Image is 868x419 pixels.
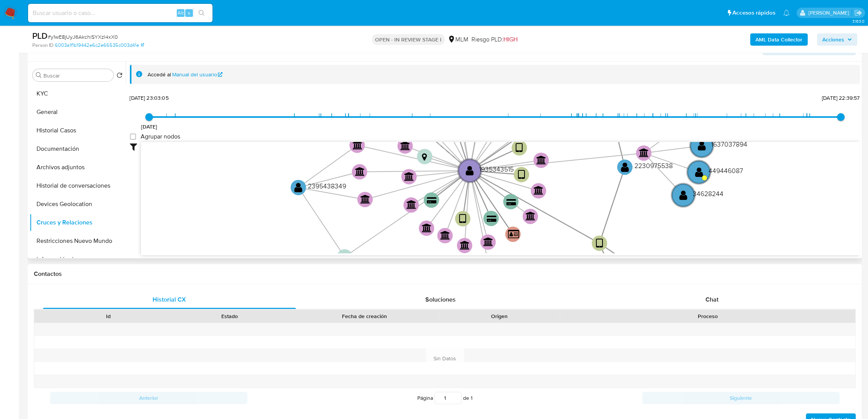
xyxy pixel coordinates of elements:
[30,250,126,269] button: Información de accesos
[422,223,432,232] text: 
[642,392,840,404] button: Siguiente
[808,9,851,16] p: fernando.ftapiamartinez@mercadolibre.com.mx
[417,392,473,404] span: Página de
[448,35,468,44] div: MLM
[596,238,603,249] text: 
[711,139,747,149] text: 1637037894
[503,35,518,44] span: HIGH
[30,177,126,195] button: Historial de conversaciones
[471,35,518,44] span: Riesgo PLD:
[30,103,126,121] button: General
[695,166,703,177] text: 
[698,140,706,151] text: 
[679,189,687,200] text: 
[352,140,362,149] text: 
[705,295,719,304] span: Chat
[634,160,673,170] text: 2230975538
[459,213,466,224] text: 
[639,148,649,157] text: 
[466,165,474,176] text: 
[372,34,445,45] p: OPEN - IN REVIEW STAGE I
[30,84,126,103] button: KYC
[34,270,856,278] h1: Contactos
[30,232,126,250] button: Restricciones Nuevo Mundo
[32,30,48,42] b: PLD
[355,167,365,176] text: 
[750,33,808,46] button: AML Data Collector
[194,8,209,18] button: search-icon
[407,200,417,209] text: 
[116,72,123,81] button: Volver al orden por defecto
[360,195,370,204] text: 
[534,186,544,195] text: 
[516,142,523,153] text: 
[444,312,554,320] div: Origen
[479,164,514,173] text: 1935343515
[178,9,184,16] span: Alt
[53,312,163,320] div: Id
[817,33,857,46] button: Acciones
[129,94,168,102] span: [DATE] 23:03:05
[172,71,223,78] a: Manual del usuario
[536,155,546,164] text: 
[854,9,862,17] a: Salir
[486,215,496,223] text: 
[153,295,186,304] span: Historial CX
[822,94,860,102] span: [DATE] 22:39:57
[783,10,790,16] a: Notificaciones
[483,237,493,246] text: 
[822,33,844,46] span: Acciones
[565,312,850,320] div: Proceso
[188,9,190,16] span: s
[732,9,775,17] span: Accesos rápidos
[708,165,743,175] text: 449446087
[342,253,347,261] text: 
[43,72,110,79] input: Buscar
[30,121,126,140] button: Historial Casos
[32,42,53,49] b: Person ID
[295,312,433,320] div: Fecha de creación
[427,197,436,204] text: 
[174,312,284,320] div: Estado
[148,71,171,78] span: Accedé al
[30,213,126,232] button: Cruces y Relaciones
[48,33,118,41] span: # y1wE8jUyJ6AkchiSYXzI4xX0
[55,42,144,49] a: 6003a1f1b19442e6c2e66535c003d41e
[518,169,525,180] text: 
[755,33,802,46] b: AML Data Collector
[404,172,414,181] text: 
[621,161,629,172] text: 
[50,392,247,404] button: Anterior
[440,231,450,240] text: 
[294,181,302,193] text: 
[130,134,136,140] input: Agrupar nodos
[852,18,864,24] span: 3.163.0
[308,181,346,190] text: 2395438349
[471,394,473,402] span: 1
[30,140,126,158] button: Documentación
[693,188,724,198] text: 34628244
[460,240,470,249] text: 
[506,198,516,206] text: 
[36,72,42,78] button: Buscar
[422,153,427,161] text: 
[425,295,456,304] span: Soluciones
[141,133,180,140] span: Agrupar nodos
[30,158,126,177] button: Archivos adjuntos
[526,211,536,221] text: 
[28,8,212,18] input: Buscar usuario o caso...
[141,123,158,130] span: [DATE]
[508,229,519,239] text: 
[30,195,126,213] button: Devices Geolocation
[400,141,410,150] text: 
